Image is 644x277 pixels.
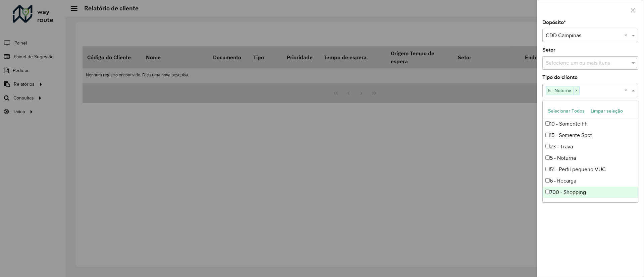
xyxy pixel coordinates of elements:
label: Tipo de cliente [542,73,578,81]
div: 51 - Perfil pequeno VUC [543,164,638,175]
span: Clear all [624,86,630,94]
div: 15 - Somente Spot [543,130,638,141]
div: 23 - Trava [543,141,638,152]
button: Limpar seleção [588,106,626,116]
label: Depósito [542,18,566,26]
span: × [573,87,579,95]
div: 8 - Empilhadeira [543,198,638,209]
ng-dropdown-panel: Options list [542,100,638,203]
span: 5 - Noturna [546,86,573,94]
span: Clear all [624,31,630,40]
label: Setor [542,46,555,54]
div: 10 - Somente FF [543,118,638,130]
button: Selecionar Todos [545,106,588,116]
div: 6 - Recarga [543,175,638,187]
div: 700 - Shopping [543,187,638,198]
div: 5 - Noturna [543,152,638,164]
